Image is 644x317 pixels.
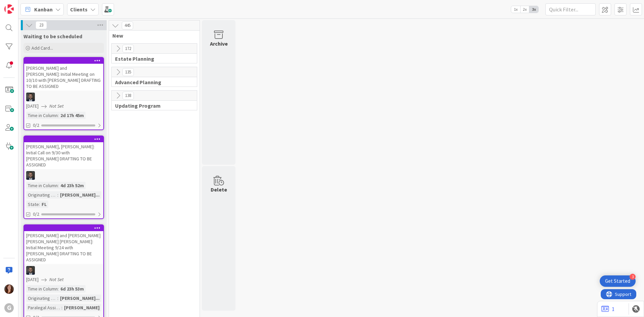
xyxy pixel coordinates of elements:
span: 172 [122,45,134,53]
span: Support [14,1,31,9]
div: [PERSON_NAME], [PERSON_NAME]: Initial Call on 9/30 with [PERSON_NAME] DRAFTING TO BE ASSIGNED [24,142,103,169]
div: Time in Column [26,285,58,293]
div: [PERSON_NAME] and [PERSON_NAME] [PERSON_NAME] [PERSON_NAME]: Initial Meeting 9/24 with [PERSON_NA... [24,225,103,264]
div: Paralegal Assigned [26,304,61,311]
img: JW [26,171,35,180]
div: [PERSON_NAME] [62,304,101,311]
div: 3 [630,274,636,280]
div: 6d 23h 53m [59,285,86,293]
div: JW [24,93,103,101]
span: 23 [36,21,47,29]
span: Add Card... [32,45,53,51]
div: JW [24,266,103,275]
div: JW [24,171,103,180]
span: 3x [529,6,538,13]
span: New [112,32,191,39]
div: [PERSON_NAME]... [58,191,101,199]
span: Updating Program [115,102,189,109]
a: 1 [601,305,614,313]
img: CA [4,284,14,294]
span: [DATE] [26,276,39,283]
span: Kanban [34,5,53,13]
div: Originating Attorney [26,295,57,302]
span: : [61,304,62,311]
div: [PERSON_NAME]... [58,295,101,302]
img: Visit kanbanzone.com [4,4,14,14]
div: State [26,201,39,208]
div: Time in Column [26,182,58,189]
div: Time in Column [26,112,58,119]
div: [PERSON_NAME] and [PERSON_NAME] [PERSON_NAME] [PERSON_NAME]: Initial Meeting 9/24 with [PERSON_NA... [24,231,103,264]
span: : [39,201,40,208]
i: Not Set [49,103,64,109]
input: Quick Filter... [545,3,596,15]
span: [DATE] [26,103,39,110]
span: 445 [122,21,133,30]
div: Originating Attorney [26,191,57,199]
span: Waiting to be scheduled [23,33,82,40]
span: 0/2 [33,122,39,129]
span: : [57,295,58,302]
div: Get Started [605,278,630,284]
div: G [4,303,14,313]
i: Not Set [49,276,64,282]
div: Delete [211,186,227,194]
img: JW [26,93,35,101]
span: 135 [122,68,134,76]
div: [PERSON_NAME] and [PERSON_NAME]: Initial Meeting on 10/10 with [PERSON_NAME] DRAFTING TO BE ASSIGNED [24,58,103,91]
b: Clients [70,6,88,13]
span: : [58,285,59,293]
div: Open Get Started checklist, remaining modules: 3 [600,275,636,287]
span: : [58,112,59,119]
span: 138 [122,92,134,100]
div: FL [40,201,48,208]
span: : [57,191,58,199]
span: Estate Planning [115,55,189,62]
span: 0/2 [33,211,39,218]
div: [PERSON_NAME], [PERSON_NAME]: Initial Call on 9/30 with [PERSON_NAME] DRAFTING TO BE ASSIGNED [24,136,103,169]
span: 1x [511,6,520,13]
img: JW [26,266,35,275]
span: 2x [520,6,529,13]
span: Advanced Planning [115,79,189,86]
div: 2d 17h 45m [59,112,86,119]
div: [PERSON_NAME] and [PERSON_NAME]: Initial Meeting on 10/10 with [PERSON_NAME] DRAFTING TO BE ASSIGNED [24,64,103,91]
div: 4d 23h 52m [59,182,86,189]
div: Archive [210,40,228,48]
span: : [58,182,59,189]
